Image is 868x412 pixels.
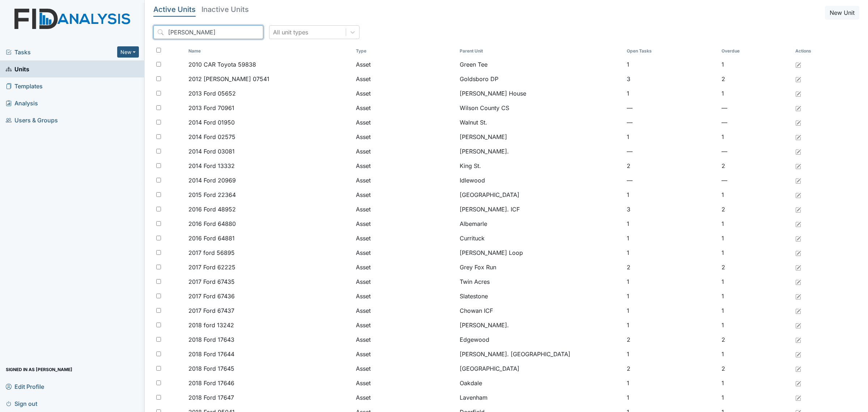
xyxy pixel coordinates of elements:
[353,159,457,173] td: Asset
[719,347,792,361] td: 1
[6,398,37,409] span: Sign out
[719,115,792,130] td: —
[353,347,457,361] td: Asset
[188,205,236,214] span: 2016 Ford 48952
[719,45,792,57] th: Toggle SortBy
[188,364,234,373] span: 2018 Ford 17645
[201,6,249,13] h5: Inactive Units
[457,318,624,332] td: [PERSON_NAME].
[457,101,624,115] td: Wilson County CS
[719,216,792,231] td: 1
[795,263,801,272] a: Edit
[188,104,234,112] span: 2013 Ford 70961
[353,260,457,274] td: Asset
[624,289,719,303] td: 1
[353,188,457,202] td: Asset
[624,159,719,173] td: 2
[153,25,263,39] input: Search...
[457,376,624,390] td: Oakdale
[457,361,624,376] td: [GEOGRAPHIC_DATA]
[795,234,801,243] a: Edit
[188,219,236,228] span: 2016 Ford 64880
[353,274,457,289] td: Asset
[153,6,196,13] h5: Active Units
[624,260,719,274] td: 2
[353,86,457,101] td: Asset
[457,390,624,405] td: Lavenham
[795,248,801,257] a: Edit
[719,245,792,260] td: 1
[6,381,44,392] span: Edit Profile
[719,332,792,347] td: 2
[6,364,72,375] span: Signed in as [PERSON_NAME]
[188,176,236,185] span: 2014 Ford 20969
[188,60,256,69] span: 2010 CAR Toyota 59838
[719,57,792,72] td: 1
[624,173,719,188] td: —
[457,347,624,361] td: [PERSON_NAME]. [GEOGRAPHIC_DATA]
[719,188,792,202] td: 1
[188,393,234,402] span: 2018 Ford 17647
[624,130,719,144] td: 1
[624,303,719,318] td: 1
[795,205,801,214] a: Edit
[457,260,624,274] td: Grey Fox Run
[624,216,719,231] td: 1
[624,115,719,130] td: —
[353,216,457,231] td: Asset
[795,350,801,358] a: Edit
[624,72,719,86] td: 3
[719,303,792,318] td: 1
[624,101,719,115] td: —
[188,118,235,127] span: 2014 Ford 01950
[188,379,234,387] span: 2018 Ford 17646
[188,335,234,344] span: 2018 Ford 17643
[457,202,624,216] td: [PERSON_NAME]. ICF
[188,263,235,272] span: 2017 Ford 62225
[457,216,624,231] td: Albemarle
[457,188,624,202] td: [GEOGRAPHIC_DATA]
[795,190,801,199] a: Edit
[624,376,719,390] td: 1
[6,97,38,109] span: Analysis
[353,173,457,188] td: Asset
[624,318,719,332] td: 1
[188,292,235,300] span: 2017 Ford 67436
[457,303,624,318] td: Chowan ICF
[457,144,624,159] td: [PERSON_NAME].
[795,379,801,387] a: Edit
[795,133,801,141] a: Edit
[188,306,234,315] span: 2017 Ford 67437
[795,89,801,98] a: Edit
[719,274,792,289] td: 1
[795,219,801,228] a: Edit
[719,130,792,144] td: 1
[457,86,624,101] td: [PERSON_NAME] House
[353,361,457,376] td: Asset
[719,159,792,173] td: 2
[457,115,624,130] td: Walnut St.
[188,234,235,243] span: 2016 Ford 64881
[353,144,457,159] td: Asset
[457,332,624,347] td: Edgewood
[624,390,719,405] td: 1
[457,231,624,245] td: Currituck
[719,144,792,159] td: —
[188,161,235,170] span: 2014 Ford 13332
[795,75,801,83] a: Edit
[624,188,719,202] td: 1
[353,231,457,245] td: Asset
[792,45,829,57] th: Actions
[624,361,719,376] td: 2
[719,390,792,405] td: 1
[188,248,235,257] span: 2017 ford 56895
[6,48,117,56] span: Tasks
[719,376,792,390] td: 1
[795,118,801,127] a: Edit
[719,72,792,86] td: 2
[457,45,624,57] th: Toggle SortBy
[795,60,801,69] a: Edit
[795,292,801,300] a: Edit
[457,159,624,173] td: King St.
[117,46,139,58] button: New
